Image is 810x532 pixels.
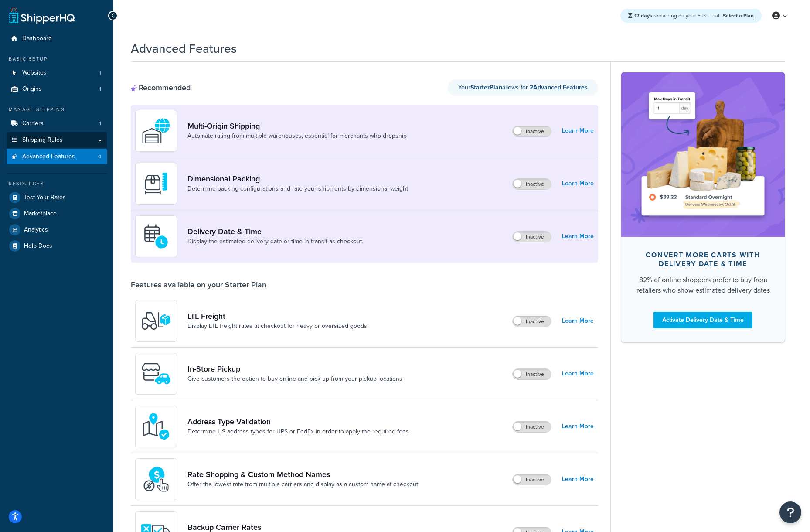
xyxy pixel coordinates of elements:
[7,81,107,97] a: Origins1
[187,522,412,532] a: Backup Carrier Rates
[187,227,363,236] a: Delivery Date & Time
[562,230,594,242] a: Learn More
[562,125,594,137] a: Learn More
[513,126,551,136] label: Inactive
[7,106,107,113] div: Manage Shipping
[513,179,551,189] label: Inactive
[562,420,594,433] a: Learn More
[141,168,171,199] img: DTVBYsAAAAAASUVORK5CYII=
[7,238,107,254] a: Help Docs
[7,116,107,132] li: Carriers
[513,316,551,327] label: Inactive
[187,417,409,426] a: Address Type Validation
[653,312,752,328] a: Activate Delivery Date & Time
[187,184,408,193] a: Determine packing configurations and rate your shipments by dimensional weight
[141,116,171,146] img: WatD5o0RtDAAAAAElFTkSuQmCC
[99,69,101,77] span: 1
[22,85,42,93] span: Origins
[187,311,367,321] a: LTL Freight
[131,83,191,92] div: Recommended
[24,194,66,201] span: Test Your Rates
[513,232,551,242] label: Inactive
[7,222,107,238] a: Analytics
[470,83,502,92] strong: Starter Plan
[131,40,237,57] h1: Advanced Features
[187,375,402,383] a: Give customers the option to buy online and pick up from your pickup locations
[141,411,171,442] img: kIG8fy0lQAAAABJRU5ErkJggg==
[24,242,52,250] span: Help Docs
[634,85,772,223] img: feature-image-ddt-36eae7f7280da8017bfb280eaccd9c446f90b1fe08728e4019434db127062ab4.png
[562,315,594,327] a: Learn More
[187,364,402,374] a: In-Store Pickup
[7,149,107,165] a: Advanced Features0
[187,121,407,131] a: Multi-Origin Shipping
[187,237,363,246] a: Display the estimated delivery date or time in transit as checkout.
[513,369,551,379] label: Inactive
[131,280,266,290] div: Features available on your Starter Plan
[141,358,171,389] img: wfgcfpwTIucLEAAAAASUVORK5CYII=
[24,226,48,234] span: Analytics
[562,368,594,380] a: Learn More
[7,65,107,81] li: Websites
[187,470,418,479] a: Rate Shopping & Custom Method Names
[22,136,63,144] span: Shipping Rules
[187,174,408,184] a: Dimensional Packing
[7,180,107,188] div: Resources
[98,153,101,160] span: 0
[562,177,594,190] a: Learn More
[635,251,771,268] div: Convert more carts with delivery date & time
[187,480,418,489] a: Offer the lowest rate from multiple carriers and display as a custom name at checkout
[513,474,551,485] label: Inactive
[723,12,754,20] a: Select a Plan
[634,12,721,20] span: remaining on your Free Trial
[458,83,530,92] span: Your allows for
[7,55,107,63] div: Basic Setup
[22,69,47,77] span: Websites
[22,153,75,160] span: Advanced Features
[22,120,44,127] span: Carriers
[779,501,801,523] button: Open Resource Center
[562,473,594,485] a: Learn More
[7,116,107,132] a: Carriers1
[7,132,107,148] a: Shipping Rules
[141,221,171,252] img: gfkeb5ejjkALwAAAABJRU5ErkJggg==
[7,65,107,81] a: Websites1
[530,83,588,92] strong: 2 Advanced Feature s
[187,132,407,140] a: Automate rating from multiple warehouses, essential for merchants who dropship
[7,149,107,165] li: Advanced Features
[7,206,107,222] a: Marketplace
[99,120,101,127] span: 1
[187,427,409,436] a: Determine US address types for UPS or FedEx in order to apply the required fees
[24,210,57,218] span: Marketplace
[141,306,171,336] img: y79ZsPf0fXUFUhFXDzUgf+ktZg5F2+ohG75+v3d2s1D9TjoU8PiyCIluIjV41seZevKCRuEjTPPOKHJsQcmKCXGdfprl3L4q7...
[22,35,52,42] span: Dashboard
[187,322,367,331] a: Display LTL freight rates at checkout for heavy or oversized goods
[513,422,551,432] label: Inactive
[635,275,771,296] div: 82% of online shoppers prefer to buy from retailers who show estimated delivery dates
[634,12,652,20] strong: 17 days
[141,464,171,494] img: icon-duo-feat-rate-shopping-ecdd8bed.png
[7,31,107,47] a: Dashboard
[99,85,101,93] span: 1
[7,81,107,97] li: Origins
[7,190,107,205] a: Test Your Rates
